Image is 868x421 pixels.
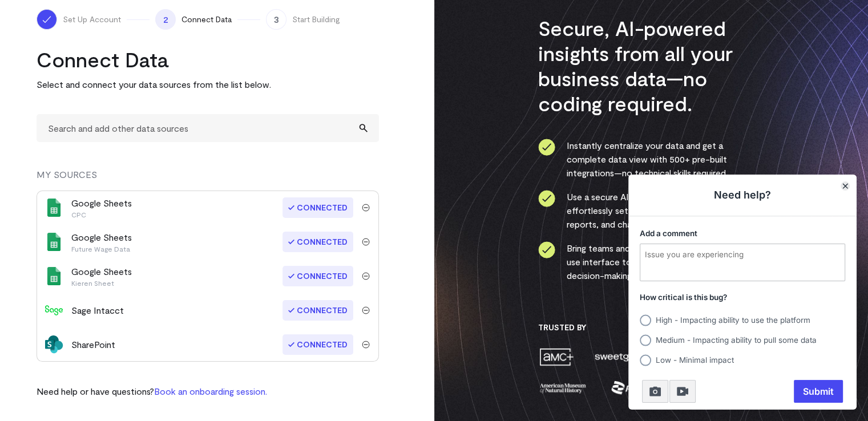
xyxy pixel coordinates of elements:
p: Need help or have questions? [37,384,267,398]
span: Start Building [292,14,340,25]
h3: Trusted By [538,322,764,333]
div: Google Sheets [71,196,132,219]
p: Kieren Sheet [71,278,132,288]
p: CPC [71,210,132,219]
img: trash-ca1c80e1d16ab71a5036b7411d6fcb154f9f8364eee40f9fb4e52941a92a1061.svg [362,341,370,349]
span: Connected [282,300,353,321]
img: sage_intacct-54f0d733f106edcedb3f3eb1fdf1cf83efb91f7614e39a575760d5e1545a48b3.svg [45,301,63,319]
h3: Secure, AI-powered insights from all your business data—no coding required. [538,15,764,116]
p: Select and connect your data sources from the list below. [37,78,379,91]
img: google_sheets-08cecd3b9849804923342972265c61ba0f9b7ad901475add952b19b9476c9a45.svg [45,267,63,285]
img: amc-451ba355745a1e68da4dd692ff574243e675d7a235672d558af61b69e36ec7f3.png [538,347,575,367]
span: Connected [282,232,353,252]
img: trash-ca1c80e1d16ab71a5036b7411d6fcb154f9f8364eee40f9fb4e52941a92a1061.svg [362,238,370,246]
img: google_sheets-08cecd3b9849804923342972265c61ba0f9b7ad901475add952b19b9476c9a45.svg [45,233,63,251]
img: ico-check-circle-0286c843c050abce574082beb609b3a87e49000e2dbcf9c8d101413686918542.svg [538,241,555,258]
li: Bring teams and data together in one easy-to-use interface to increase efficiency and optimize de... [538,241,764,282]
div: Google Sheets [71,230,132,253]
span: Connected [282,334,353,355]
li: Instantly centralize your data and get a complete data view with 500+ pre-built integrations—no t... [538,139,764,180]
a: Book an onboarding session. [154,386,267,396]
span: Set Up Account [63,14,121,25]
h2: Connect Data [37,47,379,72]
div: SharePoint [71,338,115,351]
span: Connect Data [181,14,232,25]
div: Sage Intacct [71,303,124,317]
img: google_sheets-08cecd3b9849804923342972265c61ba0f9b7ad901475add952b19b9476c9a45.svg [45,199,63,217]
span: 2 [155,9,176,30]
img: ico-check-circle-0286c843c050abce574082beb609b3a87e49000e2dbcf9c8d101413686918542.svg [538,139,555,156]
input: Search and add other data sources [37,114,379,142]
img: trash-ca1c80e1d16ab71a5036b7411d6fcb154f9f8364eee40f9fb4e52941a92a1061.svg [362,306,370,314]
p: Future Wage Data [71,244,132,253]
img: ico-check-circle-0286c843c050abce574082beb609b3a87e49000e2dbcf9c8d101413686918542.svg [538,190,555,207]
img: sweetgreen-51a9cfd6e7f577b5d2973e4b74db2d3c444f7f1023d7d3914010f7123f825463.png [594,347,651,367]
li: Use a secure AI-powered platform to effortlessly set goals, build and automate reports, and chat ... [538,190,764,231]
span: 3 [266,9,286,30]
div: Google Sheets [71,265,132,288]
img: trash-ca1c80e1d16ab71a5036b7411d6fcb154f9f8364eee40f9fb4e52941a92a1061.svg [362,204,370,212]
img: trash-ca1c80e1d16ab71a5036b7411d6fcb154f9f8364eee40f9fb4e52941a92a1061.svg [362,272,370,280]
div: MY SOURCES [37,168,379,191]
img: ico-check-white-f112bc9ae5b8eaea75d262091fbd3bded7988777ca43907c4685e8c0583e79cb.svg [41,14,53,25]
img: pfizer-ec50623584d330049e431703d0cb127f675ce31f452716a68c3f54c01096e829.png [610,378,649,398]
span: Connected [282,197,353,218]
span: Connected [282,266,353,286]
img: amnh-fc366fa550d3bbd8e1e85a3040e65cc9710d0bea3abcf147aa05e3a03bbbee56.png [538,378,587,398]
img: share_point-32c13e9564ebbeab7eb341557d7269ef6b8060ac7326652784538d6baacbf994.svg [45,335,63,354]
